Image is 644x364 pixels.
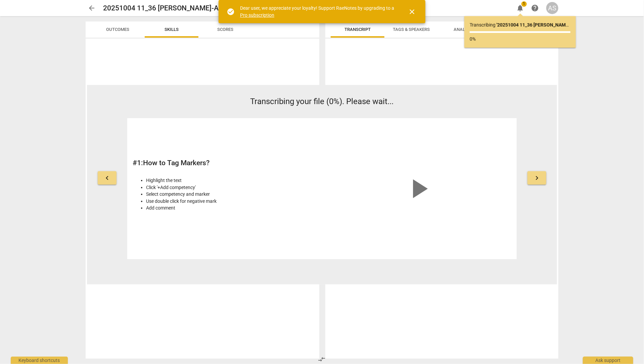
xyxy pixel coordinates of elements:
span: Tags & Speakers [393,27,430,32]
span: compare_arrows [318,355,326,363]
span: keyboard_arrow_right [533,174,541,182]
li: Add comment [146,204,318,212]
span: keyboard_arrow_left [103,174,111,182]
span: Transcribing your file (0%). Please wait... [250,97,394,106]
span: Outcomes [106,27,130,32]
span: check_circle [227,8,235,16]
span: Analytics [454,27,476,32]
h2: # 1 : How to Tag Markers? [133,159,318,167]
li: Click '+Add competency' [146,184,318,191]
a: Pro subscription [240,12,274,18]
button: Close [404,4,420,20]
span: close [408,8,416,16]
b: ' 20251004 11_36 [PERSON_NAME]-Azhar_otter_ai ' [497,22,603,28]
span: play_arrow [403,173,435,205]
li: Use double click for negative mark [146,198,318,205]
span: notifications [516,4,524,12]
span: 1 [521,1,527,7]
li: Select competency and marker [146,191,318,198]
button: Notifications [514,2,526,14]
span: arrow_back [88,4,96,12]
button: AS [546,2,558,14]
span: Transcript [344,27,371,32]
p: 0% [470,36,570,43]
li: Highlight the text [146,177,318,184]
span: Scores [217,27,233,32]
div: Dear user, we appreciate your loyalty! Support RaeNotes by upgrading to a [240,5,396,18]
h2: 20251004 11_36 [PERSON_NAME]-Azhar_otter_ai [103,4,259,12]
a: Help [529,2,541,14]
p: Transcribing ... [470,21,570,29]
div: Keyboard shortcuts [11,357,68,364]
span: help [531,4,539,12]
span: Skills [165,27,179,32]
div: Ask support [583,357,633,364]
